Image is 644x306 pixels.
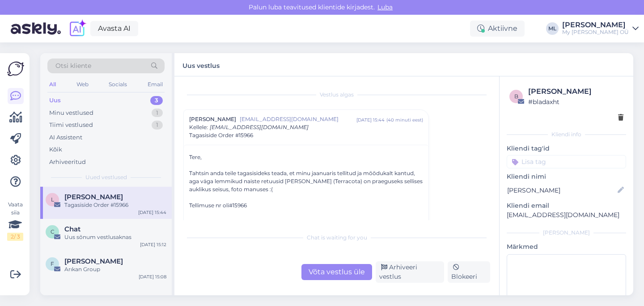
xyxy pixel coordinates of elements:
[546,22,559,35] div: ML
[189,202,229,209] span: Tellimuse nr oli
[49,109,93,117] div: Minu vestlused
[448,261,490,283] div: Blokeeri
[183,91,490,99] div: Vestlus algas
[49,133,82,142] div: AI Assistent
[55,61,91,71] span: Otsi kliente
[64,193,123,201] span: Loore Emilie Raav
[7,201,23,241] div: Vaata siia
[470,21,525,37] div: Aktiivne
[49,96,61,105] div: Uus
[514,93,518,100] span: b
[51,196,54,203] span: L
[189,115,236,123] span: [PERSON_NAME]
[64,257,123,265] span: Furkan İNANÇ
[51,260,54,267] span: F
[49,158,86,167] div: Arhiveeritud
[240,115,356,123] span: [EMAIL_ADDRESS][DOMAIN_NAME]
[138,209,166,216] div: [DATE] 15:44
[51,228,55,235] span: C
[507,172,626,181] p: Kliendi nimi
[507,201,626,210] p: Kliendi email
[507,185,616,195] input: Lisa nimi
[189,131,253,139] span: Tagasiside Order #15966
[64,233,166,241] div: Uus sõnum vestlusaknas
[139,273,166,280] div: [DATE] 15:08
[189,201,423,210] div: #15966
[152,109,163,117] div: 1
[85,173,127,181] span: Uued vestlused
[68,19,87,38] img: explore-ai
[150,96,163,105] div: 3
[182,59,220,71] label: Uus vestlus
[386,117,423,123] div: ( 40 minuti eest )
[152,121,163,130] div: 1
[140,241,166,248] div: [DATE] 15:12
[189,169,423,201] div: Tahtsin anda teile tagasisideks teada, et minu jaanuaris tellitud ja mõõdukalt kantud, aga väga l...
[507,242,626,252] p: Märkmed
[64,225,80,233] span: Chat
[47,79,58,90] div: All
[356,117,385,123] div: [DATE] 15:44
[375,3,395,11] span: Luba
[183,234,490,242] div: Chat is waiting for you
[247,178,335,184] span: aiste retuusid [PERSON_NAME] (
[64,201,166,209] div: Tagasiside Order #15966
[562,21,629,29] div: [PERSON_NAME]
[49,121,93,130] div: Tiimi vestlused
[562,21,639,36] a: [PERSON_NAME]My [PERSON_NAME] OÜ
[507,155,626,168] input: Lisa tag
[210,124,309,130] span: [EMAIL_ADDRESS][DOMAIN_NAME]
[507,210,626,220] p: [EMAIL_ADDRESS][DOMAIN_NAME]
[507,130,626,138] div: Kliendi info
[64,265,166,273] div: Arıkan Group
[7,233,23,241] div: 2 / 3
[75,79,90,90] div: Web
[562,29,629,36] div: My [PERSON_NAME] OÜ
[189,124,208,130] span: Kellele :
[301,264,372,280] div: Võta vestlus üle
[528,97,623,107] div: # bladaxht
[376,261,444,283] div: Arhiveeri vestlus
[189,153,423,169] div: Tere,
[49,145,62,154] div: Kõik
[107,79,129,90] div: Socials
[146,79,165,90] div: Email
[90,21,138,36] a: Avasta AI
[507,144,626,153] p: Kliendi tag'id
[507,229,626,237] div: [PERSON_NAME]
[7,60,24,77] img: Askly Logo
[528,86,623,97] div: [PERSON_NAME]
